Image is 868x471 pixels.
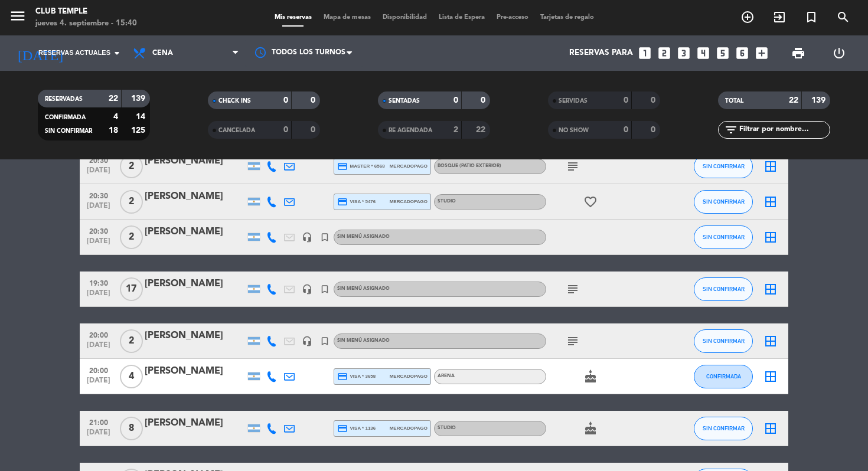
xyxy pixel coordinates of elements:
[120,365,143,388] span: 4
[145,276,245,292] div: [PERSON_NAME]
[84,429,113,442] span: [DATE]
[694,365,753,388] button: CONFIRMADA
[390,424,428,432] span: mercadopago
[318,14,377,21] span: Mapa de mesas
[772,10,787,24] i: exit_to_app
[694,190,753,214] button: SIN CONFIRMAR
[703,163,745,169] span: SIN CONFIRMAR
[283,96,288,104] strong: 0
[45,96,83,102] span: RESERVADAS
[696,45,711,61] i: looks_4
[38,48,110,58] span: Reservas actuales
[438,426,456,430] span: STUDIO
[657,45,672,61] i: looks_two
[624,96,628,104] strong: 0
[84,415,113,429] span: 21:00
[120,225,143,249] span: 2
[804,10,818,24] i: turned_in_not
[566,159,580,174] i: subject
[703,425,745,431] span: SIN CONFIRMAR
[337,286,390,291] span: Sin menú asignado
[377,14,433,21] span: Disponibilidad
[583,369,598,384] i: cake
[337,161,385,172] span: master * 6568
[337,423,348,434] i: credit_card
[583,195,598,209] i: favorite_border
[763,369,778,384] i: border_all
[390,162,428,170] span: mercadopago
[120,417,143,440] span: 8
[694,225,753,249] button: SIN CONFIRMAR
[218,127,255,133] span: CANCELADA
[724,123,738,137] i: filter_list
[566,334,580,348] i: subject
[109,126,118,135] strong: 18
[131,126,148,135] strong: 125
[152,49,173,57] span: Cena
[120,329,143,353] span: 2
[319,232,330,243] i: turned_in_not
[84,166,113,180] span: [DATE]
[389,98,420,104] span: SENTADAS
[676,45,691,61] i: looks_3
[337,161,348,172] i: credit_card
[534,14,600,21] span: Tarjetas de regalo
[763,282,778,296] i: border_all
[319,284,330,295] i: turned_in_not
[715,45,730,61] i: looks_5
[45,115,86,120] span: CONFIRMADA
[9,40,71,66] i: [DATE]
[438,199,456,204] span: STUDIO
[302,284,312,295] i: headset_mic
[84,224,113,237] span: 20:30
[319,336,330,346] i: turned_in_not
[811,96,828,104] strong: 139
[218,98,251,104] span: CHECK INS
[836,10,850,24] i: search
[84,341,113,355] span: [DATE]
[269,14,318,21] span: Mis reservas
[136,113,148,121] strong: 14
[740,10,755,24] i: add_circle_outline
[433,14,491,21] span: Lista de Espera
[637,45,652,61] i: looks_one
[735,45,750,61] i: looks_6
[131,94,148,103] strong: 139
[84,289,113,303] span: [DATE]
[763,195,778,209] i: border_all
[559,98,588,104] span: SERVIDAS
[311,96,318,104] strong: 0
[337,371,376,382] span: visa * 3658
[738,123,830,136] input: Filtrar por nombre...
[337,338,390,343] span: Sin menú asignado
[9,7,27,25] i: menu
[694,155,753,178] button: SIN CONFIRMAR
[763,230,778,244] i: border_all
[120,190,143,214] span: 2
[9,7,27,29] button: menu
[390,198,428,205] span: mercadopago
[763,334,778,348] i: border_all
[45,128,92,134] span: SIN CONFIRMAR
[725,98,743,104] span: TOTAL
[389,127,432,133] span: RE AGENDADA
[390,372,428,380] span: mercadopago
[145,364,245,379] div: [PERSON_NAME]
[624,126,628,134] strong: 0
[491,14,534,21] span: Pre-acceso
[694,329,753,353] button: SIN CONFIRMAR
[35,18,137,30] div: jueves 4. septiembre - 15:40
[832,46,846,60] i: power_settings_new
[703,338,745,344] span: SIN CONFIRMAR
[583,421,598,436] i: cake
[84,237,113,251] span: [DATE]
[559,127,589,133] span: NO SHOW
[337,197,348,207] i: credit_card
[84,188,113,202] span: 20:30
[651,126,658,134] strong: 0
[694,417,753,440] button: SIN CONFIRMAR
[120,277,143,301] span: 17
[703,198,745,205] span: SIN CONFIRMAR
[145,328,245,344] div: [PERSON_NAME]
[311,126,318,134] strong: 0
